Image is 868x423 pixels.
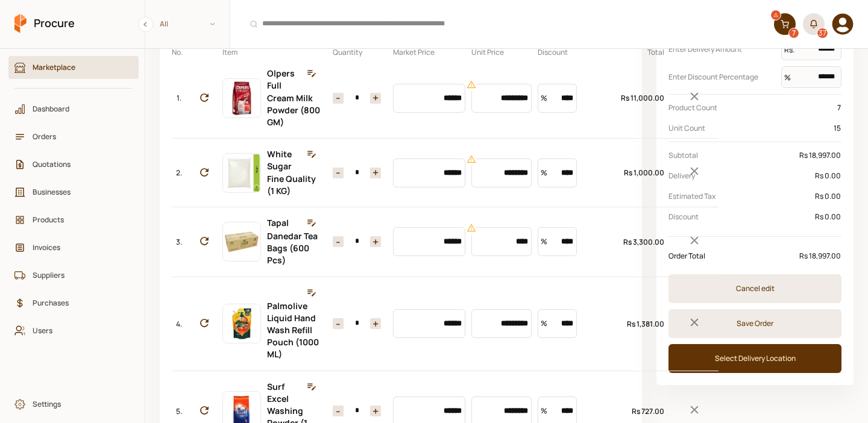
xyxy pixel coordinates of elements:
a: Procure [14,14,75,34]
span: Dashboard [33,103,123,114]
span: % [784,67,791,89]
span: Users [33,325,123,336]
p: Product Count [668,102,837,113]
p: Quantity [327,46,387,58]
span: % [541,84,547,113]
button: Remove Item [670,311,719,337]
p: Unit Price [471,46,532,58]
span: 2. [176,167,182,178]
button: Edit Note [303,67,321,80]
input: 5 Items [344,168,370,178]
div: Rs 727.00 [604,406,664,417]
div: Rs 11,000.00 [604,92,664,104]
span: 5. [176,406,182,417]
div: Product Count [668,101,841,115]
span: % [541,227,547,256]
div: Rs 0.00 [814,189,841,204]
button: Select Delivery Location [668,344,841,373]
span: Businesses [33,186,123,198]
div: Order Total [668,249,841,263]
a: Invoices [8,236,139,259]
button: Edit Note [303,380,321,393]
a: Orders [8,125,139,148]
span: Marketplace [33,61,123,73]
p: Subtotal [668,149,799,161]
div: Delivery [668,169,841,183]
span: All [145,14,230,34]
p: No. [172,46,186,58]
div: Unit Count [668,121,841,136]
span: Procure [34,16,75,31]
p: Unit Count [668,122,833,134]
p: Market Price [393,46,465,58]
span: % [541,309,547,338]
p: Discount [668,211,814,222]
div: 7 [837,101,841,115]
span: Orders [33,131,123,142]
span: % [541,158,547,187]
button: Decrease item quantity [370,406,381,416]
a: Users [8,319,139,342]
span: Rs. [784,39,794,61]
a: Quotations [8,153,139,176]
div: Rs 3,300.00 [604,236,664,248]
button: Increase item quantity [333,236,344,247]
button: Edit Note [303,286,321,299]
a: White Sugar Fine Quality (1 KG) [267,148,316,196]
button: Decrease item quantity [370,93,381,104]
p: Discount [538,46,598,58]
span: Invoices [33,242,123,253]
button: Save Order [668,309,841,338]
button: Edit Note [303,148,321,161]
button: Remove Item [670,85,719,111]
a: Dashboard [8,98,139,121]
div: Estimated Tax [668,189,841,204]
span: All [160,18,168,30]
button: Increase item quantity [333,168,344,178]
a: Tapal Danedar Tea Bags (600 Pcs) [267,217,318,266]
div: Subtotal [668,148,841,163]
a: Products [8,208,139,231]
span: 1. [177,92,181,104]
span: Products [33,214,123,225]
a: Marketplace [8,56,139,79]
a: Purchases [8,292,139,315]
button: Increase item quantity [333,318,344,329]
button: 37 [803,13,825,35]
a: Olpers Full Cream Milk Powder (800 GM) [267,67,320,128]
p: Order Total [668,250,799,262]
input: 1 Items [344,236,370,247]
span: 4. [176,318,182,330]
span: Suppliers [33,269,123,281]
button: Remove Item [670,229,719,255]
span: Purchases [33,297,123,309]
button: Decrease item quantity [370,236,381,247]
div: Enter Delivery Amount [668,39,841,60]
a: Palmolive Liquid Hand Wash Refill Pouch (1000 ML) [267,300,319,360]
input: 1 Items [344,318,370,329]
button: Decrease item quantity [370,318,381,329]
p: Enter Delivery Amount [668,43,781,55]
button: Decrease item quantity [370,168,381,178]
button: Increase item quantity [333,93,344,104]
div: Rs 18,997.00 [799,148,841,163]
span: Quotations [33,158,123,170]
p: Estimated Tax [668,190,814,202]
p: Enter Discount Percentage [668,71,781,83]
input: 5 Items [344,93,370,104]
span: 3. [176,236,182,248]
div: Rs 0.00 [814,169,841,183]
a: 7 [774,13,796,35]
p: Item [222,46,261,58]
p: Total [604,46,664,58]
div: Rs 1,381.00 [604,318,664,330]
a: Businesses [8,181,139,204]
a: Suppliers [8,264,139,287]
div: 15 [833,121,841,136]
div: 2.White Sugar Fine Quality (1 KG)Rs 1,000.00Remove Item [172,138,719,207]
div: Enter Discount Percentage [668,66,841,88]
span: Settings [33,398,123,410]
div: Discount [668,210,841,224]
div: 3.Tapal Danedar Tea Bags (600 Pcs)Rs 3,300.00Remove Item [172,207,719,277]
a: Settings [8,393,139,416]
